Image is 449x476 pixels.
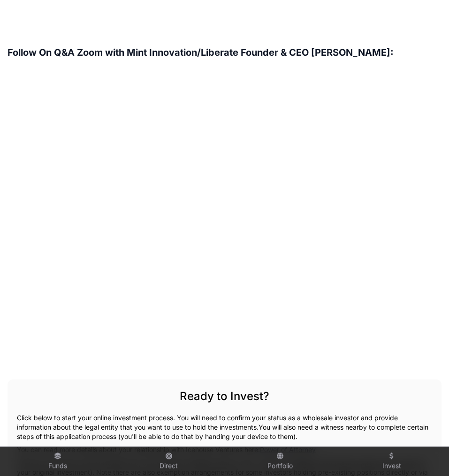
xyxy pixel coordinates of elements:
p: Click below to start your online investment process. You will need to confirm your status as a wh... [17,413,432,441]
h2: Ready to Invest? [17,389,432,404]
p: You can read more details about your relationship with Icehouse Ventures here: [17,445,432,454]
a: Funds [6,449,109,474]
iframe: Liberate - Zoom Q&A Recording [8,66,441,342]
a: Power of Attorney [260,446,316,454]
h3: Follow On Q&A Zoom with Mint Innovation/Liberate Founder & CEO [PERSON_NAME]: [8,45,441,60]
a: Invest [340,449,443,474]
iframe: Chat Widget [402,431,449,476]
a: Direct [117,449,221,474]
a: Portfolio [228,449,332,474]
